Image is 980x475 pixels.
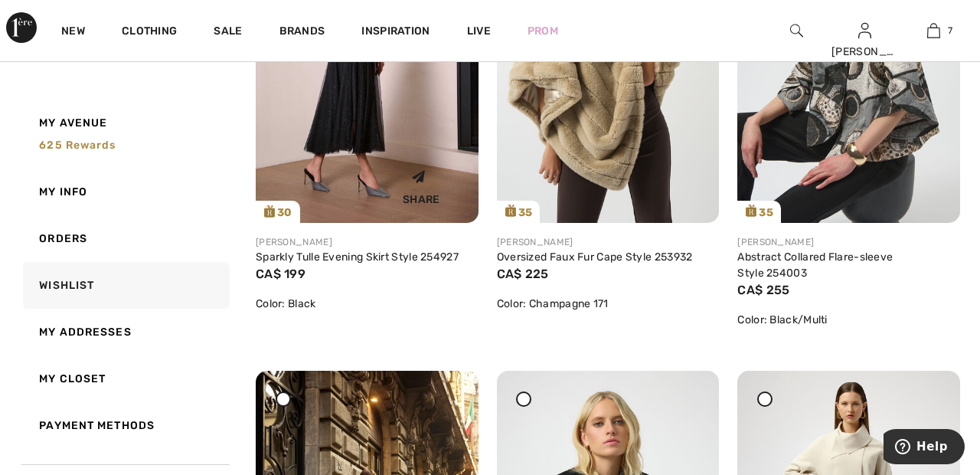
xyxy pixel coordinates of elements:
span: CA$ 255 [737,283,789,297]
a: Brands [279,25,325,41]
span: My Avenue [39,115,107,131]
a: My Addresses [20,309,230,355]
span: CA$ 225 [497,267,549,281]
div: [PERSON_NAME] [256,235,479,249]
img: search the website [790,21,803,40]
div: [PERSON_NAME] [497,235,720,249]
span: 7 [948,24,952,38]
a: Orders [20,215,230,262]
img: 1ère Avenue [6,12,37,43]
img: My Bag [927,21,940,40]
div: [PERSON_NAME] [831,44,899,60]
img: My Info [858,21,871,40]
div: [PERSON_NAME] [737,235,960,249]
a: Payment Methods [20,402,230,449]
a: Sparkly Tulle Evening Skirt Style 254927 [256,251,459,264]
a: My Closet [20,355,230,402]
a: Live [467,23,491,39]
div: Color: Black [256,296,479,312]
iframe: Opens a widget where you can find more information [884,429,965,467]
a: Sign In [858,23,871,38]
a: Oversized Faux Fur Cape Style 253932 [497,251,693,264]
div: Share [376,157,467,211]
span: Inspiration [361,25,430,41]
div: Color: Black/Multi [737,312,960,328]
span: CA$ 199 [256,267,305,281]
a: New [61,25,85,41]
a: Wishlist [20,262,230,309]
a: 7 [900,21,967,40]
a: Sale [214,25,242,41]
a: My Info [20,169,230,215]
a: Clothing [122,25,177,41]
a: Abstract Collared Flare-sleeve Style 254003 [737,251,893,280]
span: 625 rewards [39,139,116,152]
a: Prom [528,23,558,39]
div: Color: Champagne 171 [497,296,720,312]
